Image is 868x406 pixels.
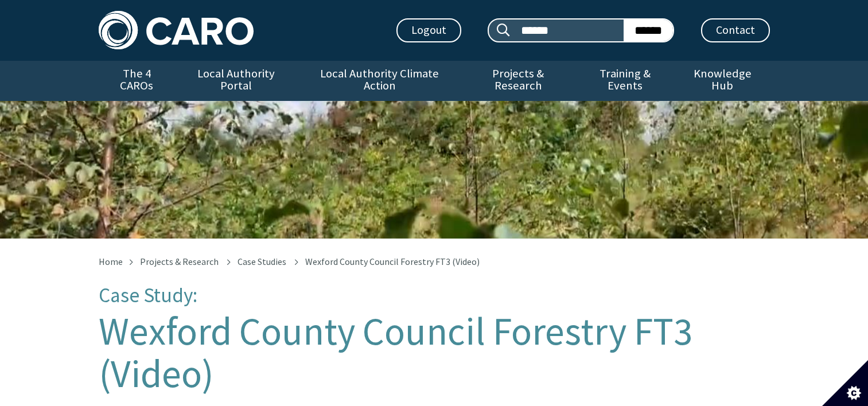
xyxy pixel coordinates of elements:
p: Case Study: [99,284,770,307]
a: Contact [701,18,770,42]
a: Projects & Research [140,256,219,267]
span: Wexford County Council Forestry FT3 (Video) [305,256,480,267]
a: Local Authority Climate Action [298,61,461,101]
a: Knowledge Hub [675,61,769,101]
h1: Wexford County Council Forestry FT3 (Video) [99,310,770,395]
img: Caro logo [99,11,254,49]
a: Case Studies [238,256,286,267]
button: Set cookie preferences [822,360,868,406]
a: Training & Events [575,61,675,101]
a: Local Authority Portal [175,61,298,101]
a: The 4 CAROs [99,61,175,101]
a: Home [99,256,123,267]
a: Logout [396,18,461,42]
a: Projects & Research [461,61,575,101]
